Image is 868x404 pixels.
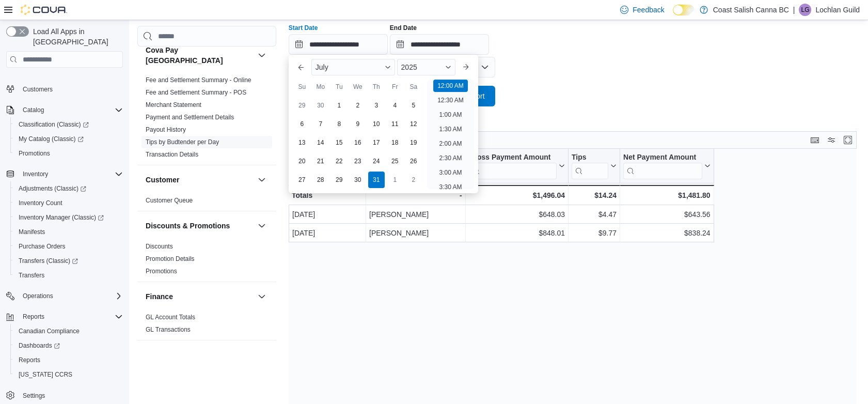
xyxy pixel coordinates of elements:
[842,134,854,146] button: Enter fullscreen
[19,82,123,95] span: Customers
[292,189,362,201] div: Totals
[19,290,57,302] button: Operations
[146,101,201,108] a: Merchant Statement
[405,116,422,132] div: day-12
[14,240,70,253] a: Purchase Orders
[10,254,127,268] a: Transfers (Classic)
[623,189,711,201] div: $1,481.80
[390,34,489,55] input: Press the down key to open a popover containing a calendar.
[256,290,268,303] button: Finance
[10,146,127,161] button: Promotions
[311,59,395,75] div: Button. Open the month selector. July is currently selected.
[19,242,66,251] span: Purchase Orders
[14,354,44,366] a: Reports
[468,189,564,201] div: $1,496.04
[14,269,123,282] span: Transfers
[10,239,127,254] button: Purchase Orders
[397,59,456,75] div: Button. Open the year selector. 2025 is currently selected.
[19,168,52,180] button: Inventory
[14,269,49,282] a: Transfers
[19,83,57,96] a: Customers
[14,118,123,131] span: Classification (Classic)
[2,309,127,324] button: Reports
[468,153,564,179] button: Gross Payment Amount
[14,368,76,381] a: [US_STATE] CCRS
[23,292,53,300] span: Operations
[387,134,403,151] div: day-18
[14,182,90,195] a: Adjustments (Classic)
[405,153,422,169] div: day-26
[14,133,88,145] a: My Catalog (Classic)
[401,63,417,71] span: 2025
[19,104,123,116] span: Catalog
[572,189,617,201] div: $14.24
[146,197,193,204] a: Customer Queue
[331,79,348,95] div: Tu
[10,181,127,196] a: Adjustments (Classic)
[19,390,49,402] a: Settings
[10,117,127,132] a: Classification (Classic)
[14,197,123,209] span: Inventory Count
[14,226,49,238] a: Manifests
[572,153,617,179] button: Tips
[623,208,711,221] div: $643.56
[14,255,123,267] span: Transfers (Classic)
[293,96,423,189] div: July, 2025
[14,325,84,337] a: Canadian Compliance
[331,116,348,132] div: day-8
[146,175,254,185] button: Customer
[19,213,104,222] span: Inventory Manager (Classic)
[2,103,127,117] button: Catalog
[146,291,254,302] button: Finance
[10,268,127,283] button: Transfers
[405,97,422,114] div: day-5
[809,134,821,146] button: Keyboard shortcuts
[801,4,809,16] span: LG
[23,313,44,321] span: Reports
[312,79,329,95] div: Mo
[146,268,177,275] a: Promotions
[435,137,466,150] li: 2:00 AM
[19,310,49,323] button: Reports
[14,211,108,224] a: Inventory Manager (Classic)
[10,353,127,367] button: Reports
[350,172,366,188] div: day-30
[312,153,329,169] div: day-21
[623,153,702,163] div: Net Payment Amount
[29,26,123,47] span: Load All Apps in [GEOGRAPHIC_DATA]
[23,85,53,94] span: Customers
[19,271,44,279] span: Transfers
[405,172,422,188] div: day-2
[19,168,123,180] span: Inventory
[390,24,417,32] label: End Date
[146,88,246,97] span: Fee and Settlement Summary - POS
[23,392,45,400] span: Settings
[14,339,64,352] a: Dashboards
[433,80,468,92] li: 12:00 AM
[481,63,489,71] button: Open list of options
[146,291,173,302] h3: Finance
[146,126,186,133] a: Payout History
[256,174,268,186] button: Customer
[331,134,348,151] div: day-15
[457,59,474,75] button: Next month
[350,116,366,132] div: day-9
[315,63,328,71] span: July
[289,119,863,129] p: Showing 2 of 2
[368,116,385,132] div: day-10
[146,113,234,121] span: Payment and Settlement Details
[137,240,276,282] div: Discounts & Promotions
[289,34,388,55] input: Press the down key to enter a popover containing a calendar. Press the escape key to close the po...
[799,4,811,16] div: Lochlan Guild
[19,184,86,193] span: Adjustments (Classic)
[369,189,462,201] div: -
[146,325,191,334] span: GL Transactions
[14,211,123,224] span: Inventory Manager (Classic)
[815,4,860,16] p: Lochlan Guild
[10,196,127,210] button: Inventory Count
[19,228,45,236] span: Manifests
[368,134,385,151] div: day-17
[19,290,123,302] span: Operations
[19,327,80,335] span: Canadian Compliance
